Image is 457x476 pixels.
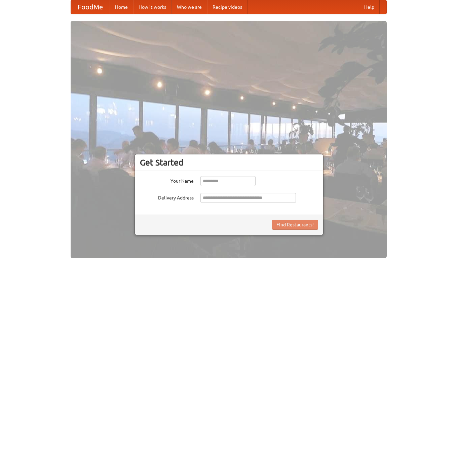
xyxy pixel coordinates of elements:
[272,220,318,230] button: Find Restaurants!
[359,0,380,14] a: Help
[110,0,133,14] a: Home
[140,193,194,201] label: Delivery Address
[133,0,172,14] a: How it works
[207,0,247,14] a: Recipe videos
[140,176,194,184] label: Your Name
[71,0,110,14] a: FoodMe
[140,157,318,168] h3: Get Started
[172,0,207,14] a: Who we are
